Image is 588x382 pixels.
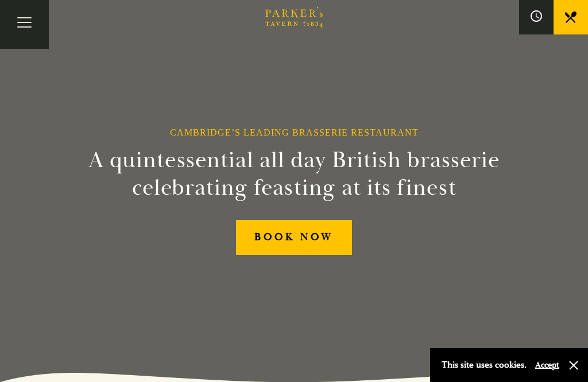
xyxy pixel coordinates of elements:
[170,127,419,138] h1: Cambridge’s Leading Brasserie Restaurant
[442,357,527,373] p: This site uses cookies.
[78,146,510,202] h2: A quintessential all day British brasserie celebrating feasting at its finest
[535,360,559,371] button: Accept
[568,360,579,371] button: Close and accept
[236,220,353,255] a: BOOK NOW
